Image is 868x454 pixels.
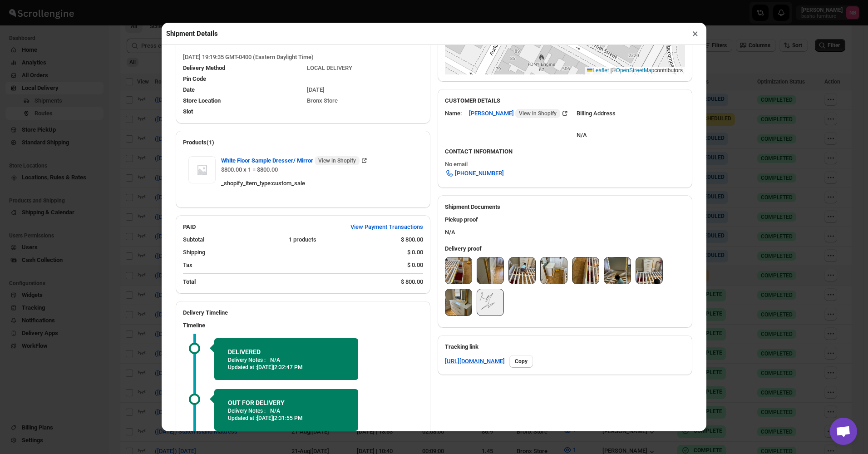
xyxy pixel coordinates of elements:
[183,86,195,93] span: Date
[438,212,692,241] div: N/A
[228,415,345,422] p: Updated at :
[183,308,423,317] h2: Delivery Timeline
[477,289,503,316] img: 7e-S7MmqJs_vl1Smj-LmeFM.png
[228,407,266,415] p: Delivery Notes :
[445,161,468,168] span: No email
[221,157,369,164] a: White Floor Sample Dresser/ Mirror View in Shopify
[445,257,472,284] img: _6FvVWK1R83eVxXJx7iFyS5.jpg
[509,257,535,284] img: O7dSN_SfwRpYdrl9e4cQPfR.jpg
[636,257,662,284] img: R5Sl07FSqW5xZdOJxac89v7.jpg
[289,235,394,244] div: 1 products
[318,157,356,164] span: View in Shopify
[445,244,685,253] h3: Delivery proof
[183,138,423,147] h2: Products(1)
[830,418,857,445] a: Open chat
[616,67,655,74] a: OpenStreetMap
[572,257,599,284] img: _tmf5ECBC3WemNtJZMY0dug.jpg
[188,156,216,183] img: Item
[445,202,685,212] h2: Shipment Documents
[228,347,345,356] h2: DELIVERED
[445,96,685,105] h3: CUSTOMER DETAILS
[445,357,505,366] a: [URL][DOMAIN_NAME]
[183,108,193,115] span: Slot
[183,261,400,270] div: Tax
[604,257,631,284] img: aH0cdO-iOJBz5VPSb2UW-dL.jpg
[519,110,557,117] span: View in Shopify
[307,86,325,93] span: [DATE]
[221,179,418,188] div: _shopify_item_type : custom_sale
[445,215,685,224] h3: Pickup proof
[183,54,314,60] span: [DATE] 19:19:35 GMT-0400 (Eastern Daylight Time)
[221,156,360,165] span: White Floor Sample Dresser/ Mirror
[345,220,429,234] button: View Payment Transactions
[228,398,345,407] h2: OUT FOR DELIVERY
[515,358,528,365] span: Copy
[257,415,303,421] span: [DATE] | 2:31:55 PM
[183,97,221,104] span: Store Location
[407,261,423,270] div: $ 0.00
[689,27,702,40] button: ×
[577,110,616,117] u: Billing Address
[221,166,278,173] span: $800.00 x 1 = $800.00
[183,64,225,71] span: Delivery Method
[401,277,423,286] div: $ 800.00
[166,29,218,38] h2: Shipment Details
[228,364,345,371] p: Updated at :
[307,97,338,104] span: Bronx Store
[183,235,281,244] div: Subtotal
[183,278,196,285] b: Total
[477,257,503,284] img: 3SJMUk8VTybIfyA0xVZa_M1.jpg
[307,64,352,71] span: LOCAL DELIVERY
[350,222,423,232] span: View Payment Transactions
[439,166,509,181] a: [PHONE_NUMBER]
[587,67,609,74] a: Leaflet
[183,248,400,257] div: Shipping
[228,356,266,364] p: Delivery Notes :
[183,75,206,82] span: Pin Code
[585,67,685,74] div: © contributors
[270,356,280,364] p: N/A
[401,235,423,244] div: $ 800.00
[469,110,569,117] a: [PERSON_NAME] View in Shopify
[270,407,280,415] p: N/A
[469,109,560,118] span: [PERSON_NAME]
[445,342,685,351] h3: Tracking link
[445,147,685,156] h3: CONTACT INFORMATION
[257,364,303,370] span: [DATE] | 2:32:47 PM
[183,222,196,232] h2: PAID
[183,321,423,330] h3: Timeline
[509,355,533,368] button: Copy
[445,289,472,316] img: mFWuHvUuNDqsnoUKVIJLWSw.jpg
[407,248,423,257] div: $ 0.00
[577,122,616,140] div: N/A
[445,109,462,118] div: Name:
[541,257,567,284] img: qMH5FSWQNxuXXmowi8XB6D3.jpg
[455,169,504,178] span: [PHONE_NUMBER]
[611,67,612,74] span: |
